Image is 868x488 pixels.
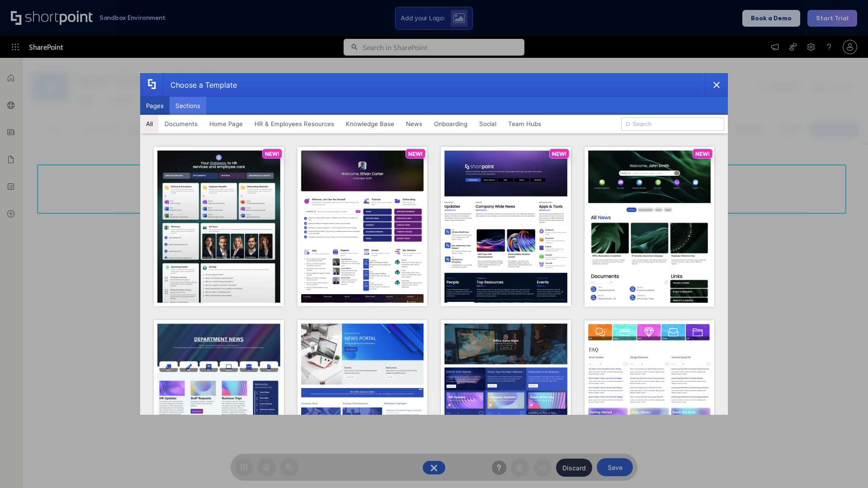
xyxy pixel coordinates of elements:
button: HR & Employees Resources [249,115,340,133]
p: NEW! [408,150,423,157]
button: Home Page [203,115,249,133]
button: All [140,115,159,133]
button: Sections [170,97,206,115]
iframe: Chat Widget [823,445,868,488]
button: News [400,115,428,133]
button: Documents [159,115,203,133]
button: Onboarding [428,115,473,133]
p: NEW! [695,150,710,157]
div: template selector [140,73,728,415]
p: NEW! [552,150,566,157]
input: Search [621,117,724,131]
button: Social [473,115,502,133]
button: Pages [140,97,170,115]
div: Choose a Template [163,74,237,96]
p: NEW! [265,150,279,157]
button: Team Hubs [502,115,547,133]
button: Knowledge Base [340,115,400,133]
